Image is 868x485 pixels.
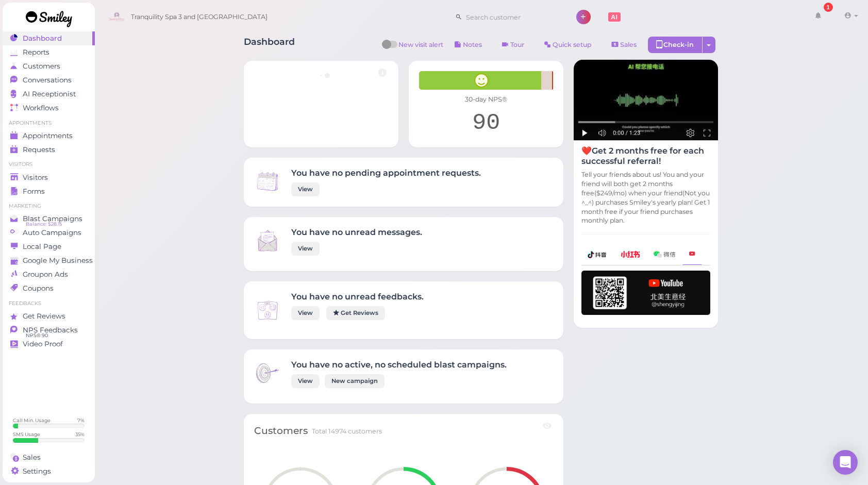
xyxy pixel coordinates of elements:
span: Sales [620,41,637,48]
span: Tranquility Spa 3 and [GEOGRAPHIC_DATA] [131,3,268,31]
a: Customers [3,59,95,73]
span: Customers [23,62,60,71]
div: Customers [254,424,308,438]
span: Google My Business [23,256,93,265]
span: Balance: $28.15 [26,220,62,228]
a: AI Receptionist [3,87,95,101]
div: 1 [824,3,833,12]
span: NPS® 90 [26,331,48,340]
a: Appointments [3,129,95,143]
a: New campaign [325,374,385,388]
a: Groupon Ads [3,267,95,281]
span: New visit alert [398,40,443,56]
span: AI Receptionist [23,90,76,98]
button: Notes [446,37,491,53]
p: Tell your friends about us! You and your friend will both get 2 months free($249/mo) when your fr... [581,170,710,225]
span: Appointments [23,131,73,140]
a: Dashboard [3,31,95,45]
div: SMS Usage [13,431,40,438]
span: Get Reviews [23,312,65,321]
a: Visitors [3,171,95,185]
a: Settings [3,464,95,478]
img: AI receptionist [574,60,718,141]
div: 7 % [77,417,85,424]
li: Appointments [3,120,95,127]
a: Auto Campaigns [3,226,95,240]
a: NPS Feedbacks NPS® 90 [3,323,95,337]
span: NPS Feedbacks [23,326,78,335]
span: Video Proof [23,340,63,348]
li: Feedbacks [3,300,95,307]
a: Quick setup [536,37,600,53]
h4: You have no unread messages. [291,227,422,237]
img: douyin-2727e60b7b0d5d1bbe969c21619e8014.png [588,251,607,258]
a: Sales [603,37,645,53]
img: xhs-786d23addd57f6a2be217d5a65f4ab6b.png [621,251,640,258]
img: wechat-a99521bb4f7854bbf8f190d1356e2cdb.png [654,251,675,258]
a: View [291,374,320,388]
div: Total 14974 customers [312,427,382,436]
h4: You have no unread feedbacks. [291,292,424,302]
img: Inbox [254,297,281,324]
img: Inbox [254,227,281,254]
div: 30-day NPS® [419,95,553,104]
span: Requests [23,145,55,154]
span: Workflows [23,104,59,112]
a: Video Proof [3,337,95,351]
span: Local Page [23,242,61,251]
a: Reports [3,45,95,59]
a: Workflows [3,101,95,115]
a: View [291,242,320,256]
a: Sales [3,450,95,464]
span: Settings [23,467,51,476]
a: View [291,306,320,320]
img: Inbox [254,360,281,387]
img: Inbox [254,168,281,195]
a: Get Reviews [3,309,95,323]
span: Groupon Ads [23,270,68,279]
span: Auto Campaigns [23,228,81,237]
h4: You have no pending appointment requests. [291,168,481,178]
span: Reports [23,48,49,57]
a: Conversations [3,73,95,87]
span: Coupons [23,284,54,293]
h1: Dashboard [244,37,295,56]
span: Visitors [23,173,48,182]
div: Open Intercom Messenger [833,450,858,475]
span: Sales [23,453,41,462]
span: Dashboard [23,34,62,43]
h4: ❤️Get 2 months free for each successful referral! [581,146,710,165]
div: 35 % [75,431,85,438]
span: Forms [23,187,45,196]
a: Get Reviews [326,306,385,320]
div: Check-in [648,37,703,53]
div: 90 [419,109,553,137]
div: Call Min. Usage [13,417,51,424]
a: Local Page [3,240,95,254]
a: Google My Business [3,254,95,267]
li: Marketing [3,203,95,210]
a: Blast Campaigns Balance: $28.15 [3,212,95,226]
span: Conversations [23,76,72,85]
img: youtube-h-92280983ece59b2848f85fc261e8ffad.png [581,271,710,315]
input: Search customer [462,9,562,25]
a: Forms [3,185,95,198]
a: View [291,182,320,196]
a: Coupons [3,281,95,295]
span: Blast Campaigns [23,214,82,223]
li: Visitors [3,161,95,168]
a: Tour [493,37,533,53]
h4: You have no active, no scheduled blast campaigns. [291,360,507,370]
a: Requests [3,143,95,157]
